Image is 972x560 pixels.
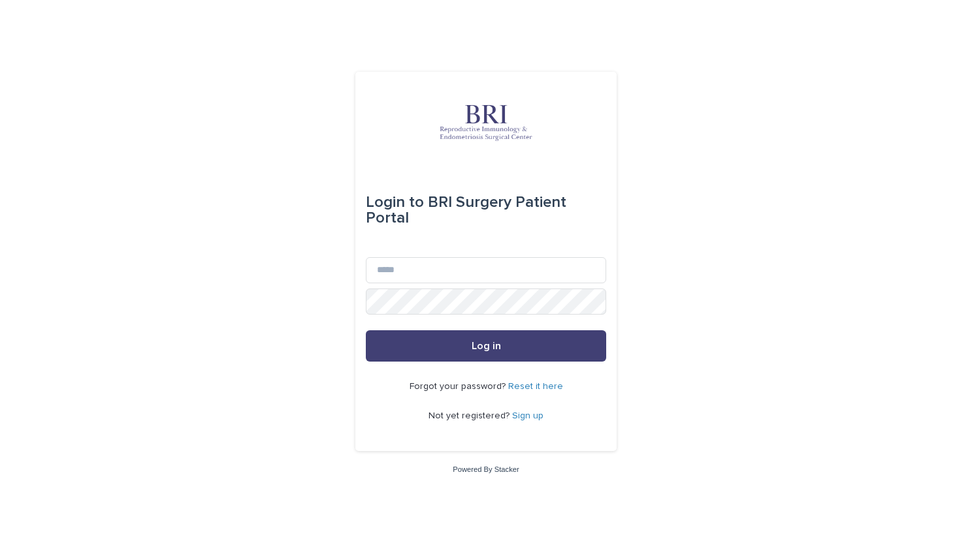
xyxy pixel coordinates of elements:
span: Not yet registered? [429,411,512,420]
span: Log in [472,341,501,351]
span: Login to [366,194,424,210]
img: oRmERfgFTTevZZKagoCM [408,103,564,142]
a: Sign up [512,411,543,420]
button: Log in [366,330,606,362]
a: Powered By Stacker [453,465,519,473]
div: BRI Surgery Patient Portal [366,184,606,236]
span: Forgot your password? [410,382,508,391]
a: Reset it here [508,382,563,391]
